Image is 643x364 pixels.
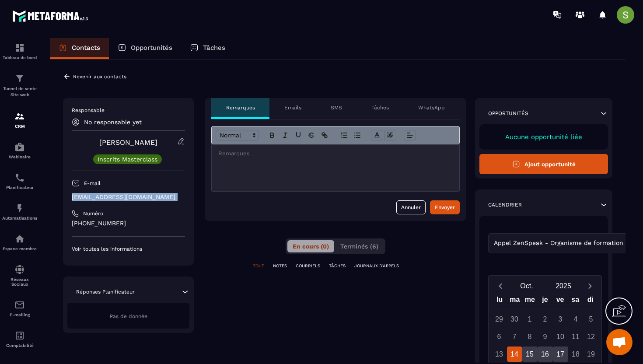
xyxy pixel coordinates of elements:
[284,104,301,111] p: Emails
[2,216,37,220] p: Automatisations
[73,73,126,80] p: Revenir aux contacts
[110,313,147,319] span: Pas de donnée
[488,133,599,141] p: Aucune opportunité liée
[12,8,91,24] img: logo
[293,243,329,250] span: En cours (0)
[98,156,157,162] p: Inscrits Masterclass
[2,86,37,98] p: Tunnel de vente Site web
[568,294,583,309] div: sa
[84,119,142,126] p: No responsable yet
[492,346,507,362] div: 13
[488,110,528,117] p: Opportunités
[538,294,553,309] div: je
[2,343,37,348] p: Comptabilité
[331,104,342,111] p: SMS
[545,278,582,294] button: Open years overlay
[522,346,538,362] div: 15
[14,111,25,122] img: formation
[538,346,553,362] div: 16
[584,311,599,327] div: 5
[522,294,538,309] div: me
[552,294,568,309] div: ve
[553,329,568,344] div: 10
[273,263,287,269] p: NOTES
[72,193,185,201] p: [EMAIL_ADDRESS][DOMAIN_NAME]
[492,294,507,309] div: lu
[2,312,37,317] p: E-mailing
[76,288,135,295] p: Réponses Planificateur
[181,38,234,59] a: Tâches
[2,105,37,135] a: formationformationCRM
[522,311,538,327] div: 1
[2,55,37,60] p: Tableau de bord
[50,38,109,59] a: Contacts
[2,277,37,287] p: Réseaux Sociaux
[479,154,608,174] button: Ajout opportunité
[109,38,181,59] a: Opportunités
[203,44,225,52] p: Tâches
[14,264,25,275] img: social-network
[538,311,553,327] div: 2
[371,104,389,111] p: Tâches
[72,219,185,227] p: [PHONE_NUMBER]
[582,280,598,292] button: Next month
[2,135,37,166] a: automationsautomationsWebinaire
[83,210,103,217] p: Numéro
[226,104,255,111] p: Remarques
[14,300,25,310] img: email
[584,329,599,344] div: 12
[492,238,625,248] span: Appel ZenSpeak - Organisme de formation
[2,36,37,66] a: formationformationTableau de bord
[14,234,25,244] img: automations
[418,104,445,111] p: WhatsApp
[131,44,172,52] p: Opportunités
[72,107,185,114] p: Responsable
[507,311,522,327] div: 30
[14,73,25,84] img: formation
[2,196,37,227] a: automationsautomationsAutomatisations
[508,278,545,294] button: Open months overlay
[507,294,523,309] div: ma
[492,329,507,344] div: 6
[584,346,599,362] div: 19
[99,138,157,147] a: [PERSON_NAME]
[335,240,384,252] button: Terminés (6)
[72,245,185,252] p: Voir toutes les informations
[492,280,508,292] button: Previous month
[2,258,37,293] a: social-networksocial-networkRéseaux Sociaux
[553,346,568,362] div: 17
[507,329,522,344] div: 7
[396,200,426,214] button: Annuler
[14,330,25,341] img: accountant
[435,203,455,212] div: Envoyer
[522,329,538,344] div: 8
[340,243,378,250] span: Terminés (6)
[583,294,598,309] div: di
[14,142,25,152] img: automations
[492,311,507,327] div: 29
[14,172,25,183] img: scheduler
[72,44,100,52] p: Contacts
[354,263,399,269] p: JOURNAUX D'APPELS
[553,311,568,327] div: 3
[2,66,37,105] a: formationformationTunnel de vente Site web
[2,246,37,251] p: Espace membre
[538,329,553,344] div: 9
[2,154,37,159] p: Webinaire
[488,201,522,208] p: Calendrier
[296,263,320,269] p: COURRIELS
[430,200,460,214] button: Envoyer
[2,124,37,129] p: CRM
[568,311,584,327] div: 4
[568,346,584,362] div: 18
[2,185,37,190] p: Planificateur
[84,180,101,187] p: E-mail
[625,238,632,248] input: Search for option
[253,263,264,269] p: TOUT
[2,324,37,354] a: accountantaccountantComptabilité
[606,329,633,355] div: Ouvrir le chat
[14,203,25,213] img: automations
[2,166,37,196] a: schedulerschedulerPlanificateur
[568,329,584,344] div: 11
[2,227,37,258] a: automationsautomationsEspace membre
